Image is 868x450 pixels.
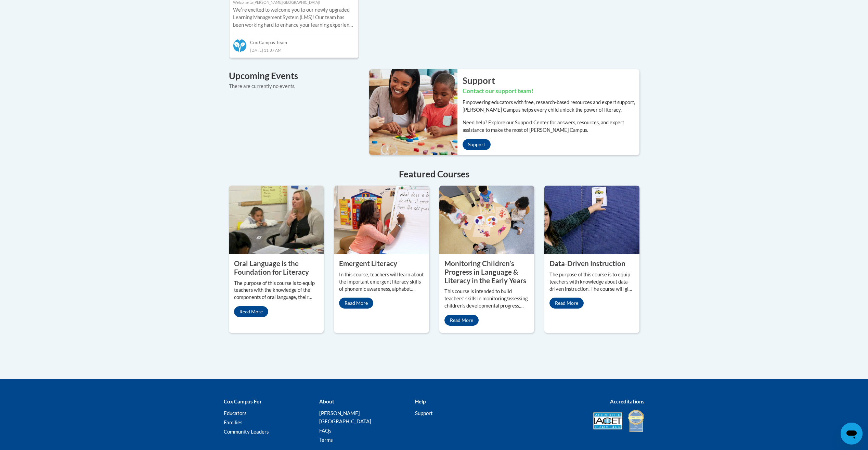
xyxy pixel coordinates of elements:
[444,259,526,284] property: Monitoring Children’s Progress in Language & Literacy in the Early Years
[549,298,584,309] a: Read More
[233,6,355,29] p: Weʹre excited to welcome you to our newly upgraded Learning Management System (LMS)! Our team has...
[544,186,639,254] img: Data-Driven Instruction
[463,99,639,114] p: Empowering educators with free, research-based resources and expert support, [PERSON_NAME] Campus...
[224,428,269,435] a: Community Leaders
[234,306,268,317] a: Read More
[444,315,479,326] a: Read More
[339,298,373,309] a: Read More
[364,69,457,155] img: ...
[224,410,247,416] a: Educators
[463,139,491,150] a: Support
[339,271,424,293] p: In this course, teachers will learn about the important emergent literacy skills of phonemic awar...
[339,259,397,267] property: Emergent Literacy
[549,259,625,267] property: Data-Driven Instruction
[233,46,355,54] div: [DATE] 11:37 AM
[439,186,534,254] img: Monitoring Children’s Progress in Language & Literacy in the Early Years
[444,288,529,310] p: This course is intended to build teachers’ skills in monitoring/assessing children’s developmenta...
[229,167,639,181] h4: Featured Courses
[229,186,324,254] img: Oral Language is the Foundation for Literacy
[234,280,319,301] p: The purpose of this course is to equip teachers with the knowledge of the components of oral lang...
[233,34,355,46] div: Cox Campus Team
[627,409,645,433] img: IDA® Accredited
[224,398,262,404] b: Cox Campus For
[319,410,371,424] a: [PERSON_NAME][GEOGRAPHIC_DATA]
[319,427,332,434] a: FAQs
[463,74,639,87] h2: Support
[234,259,309,276] property: Oral Language is the Foundation for Literacy
[610,398,645,404] b: Accreditations
[224,419,243,425] a: Families
[233,39,247,52] img: Cox Campus Team
[415,410,433,416] a: Support
[229,83,295,89] span: There are currently no events.
[334,186,429,254] img: Emergent Literacy
[463,87,639,96] h3: Contact our support team!
[549,271,634,293] p: The purpose of this course is to equip teachers with knowledge about data-driven instruction. The...
[319,437,333,443] a: Terms
[593,412,622,429] img: Accredited IACET® Provider
[841,423,863,445] iframe: Button to launch messaging window
[415,398,426,404] b: Help
[463,119,639,134] p: Need help? Explore our Support Center for answers, resources, and expert assistance to make the m...
[319,398,334,404] b: About
[229,69,359,83] h4: Upcoming Events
